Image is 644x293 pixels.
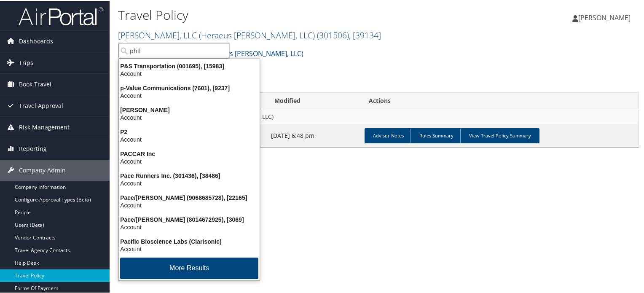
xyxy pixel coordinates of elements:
a: Advisor Notes [365,127,412,142]
div: Account [114,69,265,77]
span: Risk Management [19,116,70,137]
div: Pacific Bioscience Labs (Clarisonic) [114,237,265,245]
div: P2 [114,127,265,135]
a: [PERSON_NAME] [572,4,639,30]
img: airportal-logo.png [19,5,103,25]
div: Pace/[PERSON_NAME] (8014672925), [3069] [114,215,265,223]
span: ( 301506 ) [317,29,349,40]
button: More Results [120,257,258,278]
td: [PERSON_NAME], LLC (Heraeus [PERSON_NAME], LLC) [118,108,639,124]
th: Modified: activate to sort column ascending [267,92,361,108]
span: Travel Approval [19,94,63,116]
div: PACCAR Inc [114,149,265,157]
h1: Travel Policy [118,5,465,23]
a: Rules Summary [411,127,462,142]
div: Account [114,91,265,99]
span: Dashboards [19,30,53,51]
div: Account [114,157,265,164]
td: [DATE] 6:48 pm [267,124,361,146]
div: Account [114,113,265,121]
span: Trips [19,51,33,73]
a: View Travel Policy Summary [460,127,539,142]
span: [PERSON_NAME] [578,12,631,22]
span: Book Travel [19,73,51,94]
div: p-Value Communications (7601), [9237] [114,83,265,91]
div: Account [114,245,265,252]
span: , [ 39134 ] [349,29,381,40]
input: Search Accounts [118,42,229,58]
div: Pace Runners Inc. (301436), [38486] [114,171,265,179]
a: [PERSON_NAME], LLC (Heraeus [PERSON_NAME], LLC) [118,29,381,40]
div: Account [114,135,265,142]
span: Company Admin [19,159,66,180]
div: Pace/[PERSON_NAME] (9068685728), [22165] [114,193,265,201]
div: Account [114,179,265,186]
div: P&S Transportation (001695), [15983] [114,62,265,69]
div: Account [114,223,265,230]
div: [PERSON_NAME] [114,105,265,113]
span: Reporting [19,137,47,159]
div: Account [114,201,265,208]
th: Actions [361,92,639,108]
